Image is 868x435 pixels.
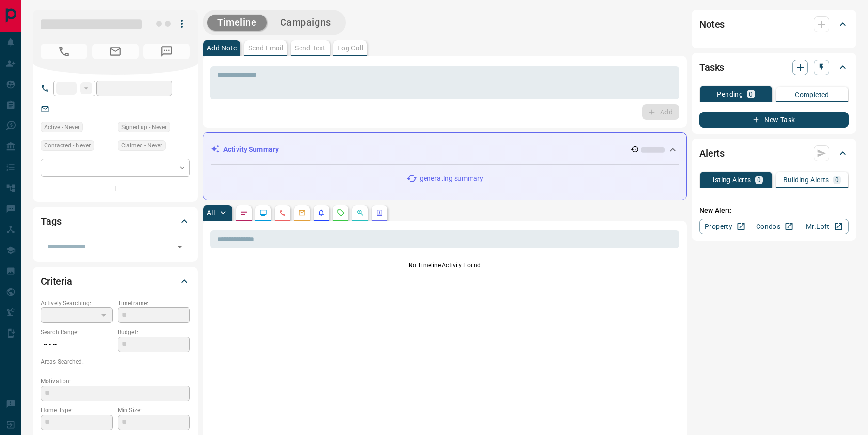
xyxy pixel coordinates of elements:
p: generating summary [420,174,483,184]
p: Activity Summary [223,145,279,155]
svg: Opportunities [356,209,364,217]
a: Condos [749,219,799,234]
h2: Alerts [699,145,725,161]
h2: Tags [41,213,61,229]
p: New Alert: [699,206,849,216]
p: Budget: [118,328,190,337]
span: Contacted - Never [44,141,91,150]
h2: Criteria [41,274,72,289]
div: Tasks [699,56,849,79]
div: Activity Summary [211,141,679,159]
div: Criteria [41,270,190,293]
p: 0 [757,177,761,183]
p: Add Note [207,45,237,51]
p: Actively Searching: [41,299,113,307]
svg: Requests [337,209,345,217]
div: Tags [41,209,190,233]
p: No Timeline Activity Found [210,261,679,270]
p: Pending [717,91,743,97]
span: No Number [41,44,87,59]
div: Notes [699,13,849,36]
svg: Emails [298,209,306,217]
svg: Notes [240,209,248,217]
h2: Tasks [699,60,724,75]
p: -- - -- [41,337,113,353]
p: 0 [835,177,839,183]
a: -- [56,105,60,113]
p: Areas Searched: [41,357,190,366]
button: Open [173,240,187,254]
button: Timeline [207,15,267,31]
p: Motivation: [41,377,190,386]
p: Listing Alerts [709,177,751,183]
span: Claimed - Never [121,141,162,150]
p: Building Alerts [783,177,829,183]
p: Min Size: [118,406,190,415]
p: 0 [749,91,753,97]
a: Property [699,219,749,234]
svg: Listing Alerts [317,209,325,217]
p: Search Range: [41,328,113,337]
svg: Calls [279,209,286,217]
button: Campaigns [270,15,341,31]
p: All [207,209,215,216]
svg: Lead Browsing Activity [259,209,267,217]
h2: Notes [699,16,725,32]
button: New Task [699,112,849,128]
p: Home Type: [41,406,113,415]
div: Alerts [699,142,849,165]
span: No Number [143,44,190,59]
svg: Agent Actions [376,209,383,217]
a: Mr.Loft [799,219,849,234]
span: Active - Never [44,122,79,132]
p: Timeframe: [118,299,190,307]
p: Completed [795,91,829,98]
span: No Email [92,44,139,59]
span: Signed up - Never [121,122,167,132]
